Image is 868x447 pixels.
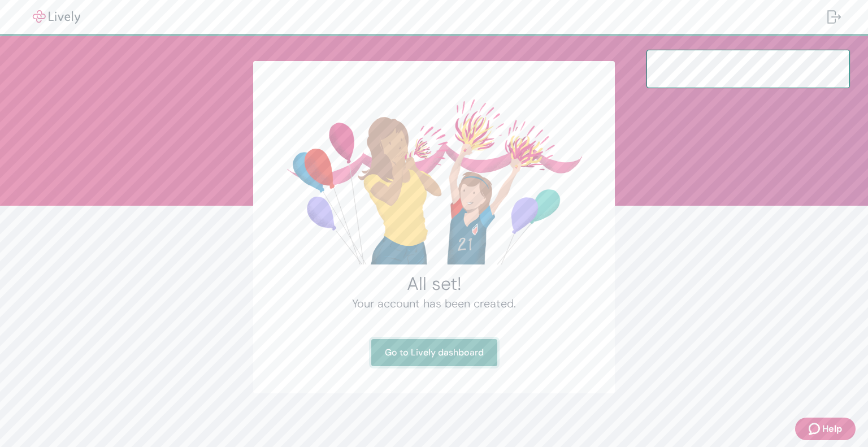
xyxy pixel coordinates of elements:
h2: All set! [280,272,588,295]
img: Lively [25,10,88,24]
button: Zendesk support iconHelp [795,418,856,440]
h4: Your account has been created. [280,295,588,312]
span: Help [822,422,842,436]
a: Go to Lively dashboard [371,339,497,366]
svg: Zendesk support icon [809,422,822,436]
button: Log out [818,3,850,31]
